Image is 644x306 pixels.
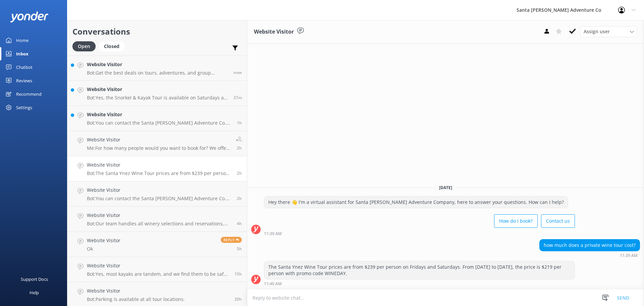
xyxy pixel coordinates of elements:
[264,231,575,236] div: Sep 16 2025 11:39am (UTC -07:00) America/Tijuana
[67,156,247,181] a: Website VisitorBot:The Santa Ynez Wine Tour prices are from $239 per person on Fridays and Saturd...
[87,86,228,93] h4: Website Visitor
[87,61,228,68] h4: Website Visitor
[435,185,456,190] span: [DATE]
[87,70,228,76] p: Bot: Get the best deals on tours, adventures, and group activities in [GEOGRAPHIC_DATA][PERSON_NA...
[264,281,575,286] div: Sep 16 2025 11:40am (UTC -07:00) America/Tijuana
[67,257,247,282] a: Website VisitorBot:Yes, most kayaks are tandem, and we find them to be safer and more enjoyable t...
[72,42,99,50] a: Open
[87,271,229,277] p: Bot: Yes, most kayaks are tandem, and we find them to be safer and more enjoyable than single kay...
[87,262,229,269] h4: Website Visitor
[16,34,29,47] div: Home
[67,232,247,257] a: Website VisitorOkReply5h
[10,11,49,23] img: yonder-white-logo.png
[540,239,640,251] div: how much does a private wine tour cost?
[234,296,242,302] span: Sep 15 2025 05:27pm (UTC -07:00) America/Tijuana
[99,42,128,50] a: Closed
[30,286,39,299] div: Help
[87,195,232,202] p: Bot: You can contact the Santa [PERSON_NAME] Adventure Co. team at [PHONE_NUMBER], or by emailing...
[16,47,29,60] div: Inbox
[221,237,242,243] span: Reply
[233,70,242,75] span: Sep 16 2025 02:01pm (UTC -07:00) America/Tijuana
[237,145,242,151] span: Sep 16 2025 11:53am (UTC -07:00) America/Tijuana
[67,106,247,131] a: Website VisitorBot:You can contact the Santa [PERSON_NAME] Adventure Co. team at [PHONE_NUMBER], ...
[72,25,242,38] h2: Conversations
[539,253,640,258] div: Sep 16 2025 11:39am (UTC -07:00) America/Tijuana
[16,74,32,87] div: Reviews
[620,254,638,258] strong: 11:39 AM
[67,181,247,207] a: Website VisitorBot:You can contact the Santa [PERSON_NAME] Adventure Co. team at [PHONE_NUMBER], ...
[21,272,48,286] div: Support Docs
[87,246,120,252] p: Ok
[584,28,610,35] span: Assign user
[237,170,242,176] span: Sep 16 2025 11:39am (UTC -07:00) America/Tijuana
[16,87,42,101] div: Recommend
[87,212,232,219] h4: Website Visitor
[87,95,228,101] p: Bot: Yes, the Snorkel & Kayak Tour is available on Saturdays at 9:30am and 10:00am from mid-June ...
[580,26,637,37] div: Assign User
[541,214,575,228] button: Contact us
[237,195,242,201] span: Sep 16 2025 11:35am (UTC -07:00) America/Tijuana
[234,271,242,277] span: Sep 15 2025 10:46pm (UTC -07:00) America/Tijuana
[237,221,242,226] span: Sep 16 2025 09:54am (UTC -07:00) America/Tijuana
[254,28,294,36] h3: Website Visitor
[16,60,33,74] div: Chatbot
[87,136,231,143] h4: Website Visitor
[67,207,247,232] a: Website VisitorBot:Our team handles all winery selections and reservations, partnering with over ...
[87,120,232,126] p: Bot: You can contact the Santa [PERSON_NAME] Adventure Co. team at [PHONE_NUMBER], or by emailing...
[87,237,120,244] h4: Website Visitor
[16,101,32,114] div: Settings
[233,95,242,100] span: Sep 16 2025 01:23pm (UTC -07:00) America/Tijuana
[67,81,247,106] a: Website VisitorBot:Yes, the Snorkel & Kayak Tour is available on Saturdays at 9:30am and 10:00am ...
[494,214,538,228] button: How do I book?
[87,221,232,227] p: Bot: Our team handles all winery selections and reservations, partnering with over a dozen premie...
[264,196,568,208] div: Hey there 👋 I'm a virtual assistant for Santa [PERSON_NAME] Adventure Company, here to answer you...
[87,296,185,302] p: Bot: Parking is available at all tour locations.
[87,170,232,176] p: Bot: The Santa Ynez Wine Tour prices are from $239 per person on Fridays and Saturdays. From [DAT...
[87,161,232,169] h4: Website Visitor
[264,261,575,279] div: The Santa Ynez Wine Tour prices are from $239 per person on Fridays and Saturdays. From [DATE] to...
[237,120,242,126] span: Sep 16 2025 12:30pm (UTC -07:00) America/Tijuana
[237,246,242,252] span: Sep 16 2025 08:35am (UTC -07:00) America/Tijuana
[87,186,232,194] h4: Website Visitor
[87,287,185,295] h4: Website Visitor
[264,282,282,286] strong: 11:40 AM
[264,232,282,236] strong: 11:39 AM
[67,55,247,81] a: Website VisitorBot:Get the best deals on tours, adventures, and group activities in [GEOGRAPHIC_D...
[87,111,232,118] h4: Website Visitor
[67,131,247,156] a: Website VisitorMe:For how many people would you want to book for? We offer a sliding scale depend...
[87,145,231,151] p: Me: For how many people would you want to book for? We offer a sliding scale depending on the num...
[99,41,124,51] div: Closed
[72,41,96,51] div: Open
